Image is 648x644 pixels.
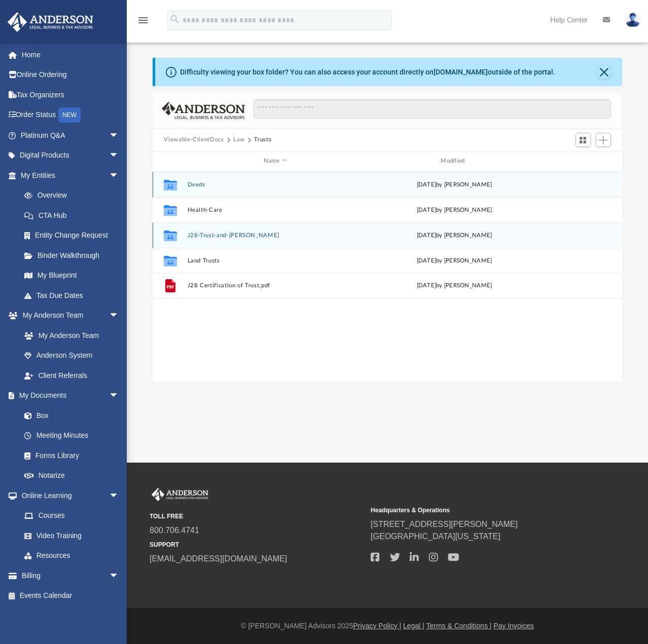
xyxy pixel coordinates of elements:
a: [STREET_ADDRESS][PERSON_NAME] [371,520,518,528]
a: [DOMAIN_NAME] [434,68,488,76]
i: menu [137,14,149,26]
a: My Anderson Team [14,325,124,346]
div: [DATE] by [PERSON_NAME] [367,281,542,290]
div: [DATE] by [PERSON_NAME] [367,180,542,189]
div: Name [187,157,363,166]
a: Resources [14,546,129,566]
a: My Blueprint [14,266,129,286]
span: arrow_drop_down [109,386,129,406]
div: Difficulty viewing your box folder? You can also access your account directly on outside of the p... [180,67,555,78]
a: Online Ordering [7,65,134,85]
a: Forms Library [14,445,124,466]
img: Anderson Advisors Platinum Portal [5,12,96,32]
a: Events Calendar [7,586,134,606]
a: Digital Productsarrow_drop_down [7,145,134,166]
div: NEW [58,107,81,123]
div: [DATE] by [PERSON_NAME] [367,256,542,265]
div: © [PERSON_NAME] Advisors 2025 [127,621,648,631]
button: Switch to Grid View [575,133,591,147]
small: TOLL FREE [150,512,364,521]
a: Notarize [14,466,129,486]
small: Headquarters & Operations [371,506,585,515]
a: Meeting Minutes [14,426,129,446]
div: id [157,157,183,166]
div: [DATE] by [PERSON_NAME] [367,205,542,214]
button: Viewable-ClientDocs [164,135,224,144]
a: Courses [14,506,129,526]
span: arrow_drop_down [109,145,129,166]
div: id [547,157,618,166]
input: Search files and folders [254,99,611,119]
a: Pay Invoices [493,622,533,630]
a: Privacy Policy | [353,622,402,630]
a: Home [7,45,134,65]
a: Online Learningarrow_drop_down [7,485,129,506]
button: Trusts [254,135,271,144]
a: Binder Walkthrough [14,245,134,266]
a: My Anderson Teamarrow_drop_down [7,306,129,326]
button: Add [596,133,611,147]
span: arrow_drop_down [109,125,129,146]
a: Tax Organizers [7,85,134,105]
span: arrow_drop_down [109,165,129,186]
a: 800.706.4741 [150,526,199,535]
div: [DATE] by [PERSON_NAME] [367,231,542,240]
a: Order StatusNEW [7,105,134,126]
button: Land Trusts [188,257,363,264]
a: My Documentsarrow_drop_down [7,386,129,406]
a: Box [14,405,124,426]
div: Modified [367,157,542,166]
button: Law [233,135,245,144]
img: Anderson Advisors Platinum Portal [150,488,210,501]
a: [GEOGRAPHIC_DATA][US_STATE] [371,532,500,541]
a: Tax Due Dates [14,285,134,306]
span: arrow_drop_down [109,565,129,586]
a: CTA Hub [14,205,134,225]
button: Close [597,65,611,79]
a: Anderson System [14,346,129,366]
div: grid [153,172,622,382]
a: My Entitiesarrow_drop_down [7,165,134,185]
button: J28 Certification of Trust.pdf [188,282,363,289]
a: menu [137,19,149,26]
a: Entity Change Request [14,225,134,246]
i: search [169,14,181,25]
a: Platinum Q&Aarrow_drop_down [7,125,134,145]
button: J28-Trust-and-[PERSON_NAME] [188,232,363,239]
small: SUPPORT [150,540,364,549]
img: User Pic [625,13,640,27]
a: Terms & Conditions | [426,622,492,630]
a: [EMAIL_ADDRESS][DOMAIN_NAME] [150,554,287,563]
a: Legal | [403,622,424,630]
button: Deeds [188,181,363,188]
a: Client Referrals [14,365,129,386]
a: Video Training [14,525,124,546]
a: Billingarrow_drop_down [7,565,134,586]
span: arrow_drop_down [109,485,129,506]
button: Health-Care [188,207,363,213]
a: Overview [14,185,134,206]
span: arrow_drop_down [109,306,129,326]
